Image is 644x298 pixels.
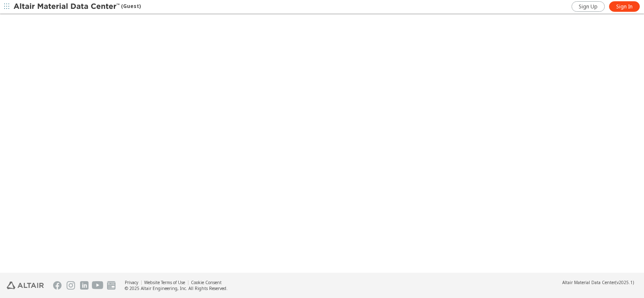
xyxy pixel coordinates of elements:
[13,3,141,11] div: (Guest)
[125,285,228,291] div: © 2025 Altair Engineering, Inc. All Rights Reserved.
[7,282,44,289] img: Altair Engineering
[562,279,615,285] span: Altair Material Data Center
[562,279,634,285] div: (v2025.1)
[191,279,222,285] a: Cookie Consent
[616,3,633,10] span: Sign In
[13,3,121,11] img: Altair Material Data Center
[579,3,598,10] span: Sign Up
[125,279,138,285] a: Privacy
[144,279,185,285] a: Website Terms of Use
[609,1,640,12] a: Sign In
[572,1,605,12] a: Sign Up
